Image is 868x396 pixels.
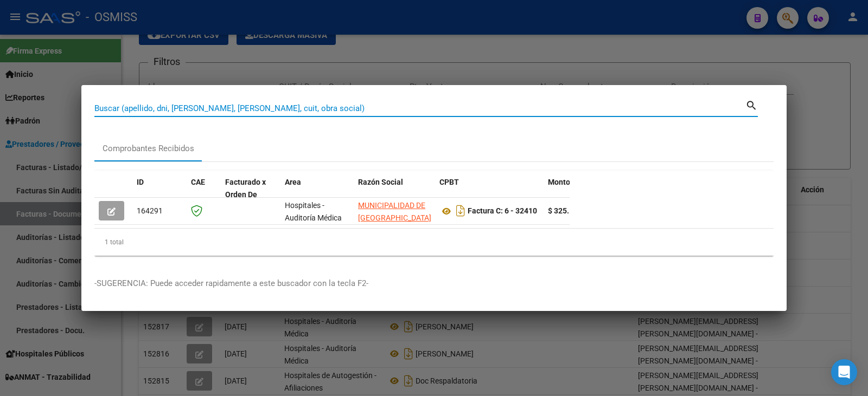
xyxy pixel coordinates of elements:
span: Hospitales - Auditoría Médica [285,201,342,222]
strong: Factura C: 6 - 32410 [468,207,537,216]
span: CAE [191,178,205,186]
span: Facturado x Orden De [225,178,266,199]
div: 164291 [137,205,182,217]
datatable-header-cell: ID [132,171,187,218]
datatable-header-cell: Monto [544,171,609,218]
span: MUNICIPALIDAD DE [GEOGRAPHIC_DATA][PERSON_NAME] [358,201,431,235]
span: ID [137,178,144,186]
datatable-header-cell: Razón Social [354,171,435,218]
div: Open Intercom Messenger [831,359,857,385]
span: Monto [548,178,570,186]
mat-icon: search [745,98,758,111]
datatable-header-cell: Area [280,171,354,218]
div: 33999000709 [358,199,431,222]
span: Area [285,178,301,186]
div: 1 total [94,229,774,256]
span: CPBT [439,178,459,186]
div: Comprobantes Recibidos [103,142,194,155]
strong: $ 325.135,00 [548,206,592,215]
span: Razón Social [358,178,403,186]
i: Descargar documento [454,202,468,219]
datatable-header-cell: CPBT [435,171,544,218]
datatable-header-cell: Facturado x Orden De [221,171,280,218]
datatable-header-cell: CAE [187,171,221,218]
p: -SUGERENCIA: Puede acceder rapidamente a este buscador con la tecla F2- [94,277,774,290]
